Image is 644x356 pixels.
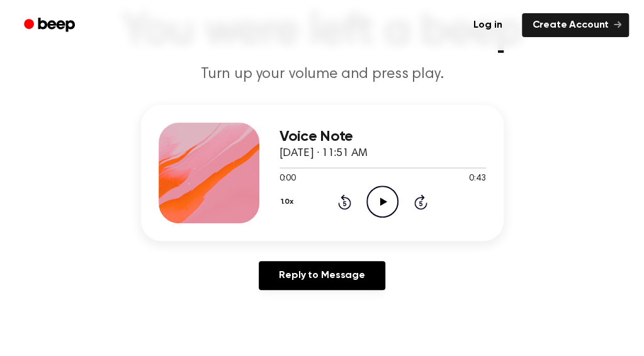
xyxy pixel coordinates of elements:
h3: Voice Note [280,128,486,145]
a: Beep [15,13,86,38]
a: Reply to Message [259,261,385,290]
button: 1.0x [280,191,298,213]
span: 0:43 [469,172,485,186]
span: 0:00 [280,172,296,186]
span: [DATE] · 11:51 AM [280,148,368,159]
p: Turn up your volume and press play. [81,64,564,85]
a: Log in [461,11,514,40]
a: Create Account [522,13,629,37]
